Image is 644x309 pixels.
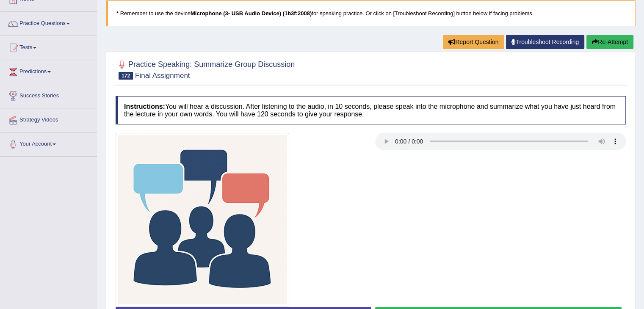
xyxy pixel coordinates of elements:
[116,96,626,124] h4: You will hear a discussion. After listening to the audio, in 10 seconds, please speak into the mi...
[0,12,97,33] a: Practice Questions
[0,84,97,105] a: Success Stories
[506,35,584,49] a: Troubleshoot Recording
[135,72,190,80] small: Final Assignment
[191,10,312,17] b: Microphone (3- USB Audio Device) (1b3f:2008)
[116,58,295,80] h2: Practice Speaking: Summarize Group Discussion
[0,60,97,81] a: Predictions
[119,72,133,80] span: 172
[443,35,504,49] button: Report Question
[0,108,97,130] a: Strategy Videos
[0,36,97,57] a: Tests
[0,132,97,154] a: Your Account
[106,0,636,26] blockquote: * Remember to use the device for speaking practice. Or click on [Troubleshoot Recording] button b...
[124,103,165,110] b: Instructions:
[586,35,633,49] button: Re-Attempt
